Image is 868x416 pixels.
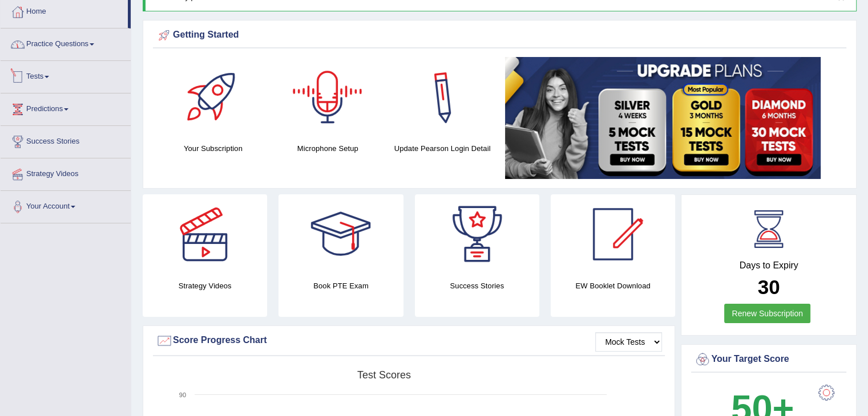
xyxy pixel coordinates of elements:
[179,391,186,398] text: 90
[276,142,380,154] h4: Microphone Setup
[143,280,267,292] h4: Strategy Videos
[156,332,662,349] div: Score Progress Chart
[278,280,403,292] h4: Book PTE Exam
[505,57,821,179] img: small5.jpg
[1,158,131,187] a: Strategy Videos
[156,27,843,44] div: Getting Started
[758,276,780,298] b: 30
[1,61,131,89] a: Tests
[415,280,539,292] h4: Success Stories
[357,369,411,381] tspan: Test scores
[724,304,810,323] a: Renew Subscription
[694,260,843,271] h4: Days to Expiry
[1,191,131,219] a: Your Account
[391,142,494,154] h4: Update Pearson Login Detail
[1,28,131,57] a: Practice Questions
[1,126,131,154] a: Success Stories
[1,93,131,122] a: Predictions
[551,280,675,292] h4: EW Booklet Download
[694,351,843,368] div: Your Target Score
[162,142,265,154] h4: Your Subscription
